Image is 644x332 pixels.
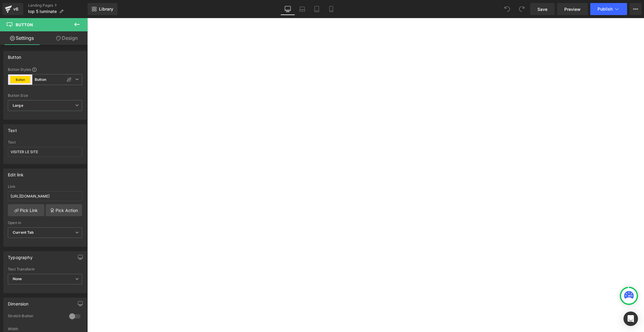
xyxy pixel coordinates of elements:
[8,221,82,225] div: Open in
[45,31,89,45] a: Design
[8,93,82,98] div: Button Size
[623,311,638,326] div: Open Intercom Messenger
[324,3,338,15] a: Mobile
[8,169,24,177] div: Edit link
[8,191,82,201] input: https://your-shop.myshopify.com
[35,77,46,82] b: Button
[564,6,581,12] span: Preview
[13,230,34,235] b: Current Tab
[8,267,82,271] div: Text Transform
[8,298,29,306] div: Dimension
[8,314,63,320] div: Stretch Button
[8,185,82,189] div: Link
[88,3,117,15] a: New Library
[630,3,642,15] button: More
[28,9,57,14] span: top 5 luminate
[28,3,88,8] a: Landing Pages
[2,3,23,15] a: v6
[99,6,113,12] span: Library
[280,3,295,15] a: Desktop
[537,6,547,12] span: Save
[557,3,588,15] a: Preview
[12,5,20,13] div: v6
[8,67,82,72] div: Button Styles
[598,7,613,11] span: Publish
[8,140,82,144] div: Text
[8,125,17,133] div: Text
[501,3,513,15] button: Undo
[13,103,23,108] b: Large
[13,277,22,281] b: None
[516,3,528,15] button: Redo
[46,204,82,216] a: Pick Action
[10,76,30,83] button: Button
[8,51,21,60] div: Button
[8,327,82,331] div: Width
[16,22,33,27] span: Button
[309,3,324,15] a: Tablet
[590,3,627,15] button: Publish
[295,3,309,15] a: Laptop
[8,204,44,216] a: Pick Link
[8,251,33,260] div: Typography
